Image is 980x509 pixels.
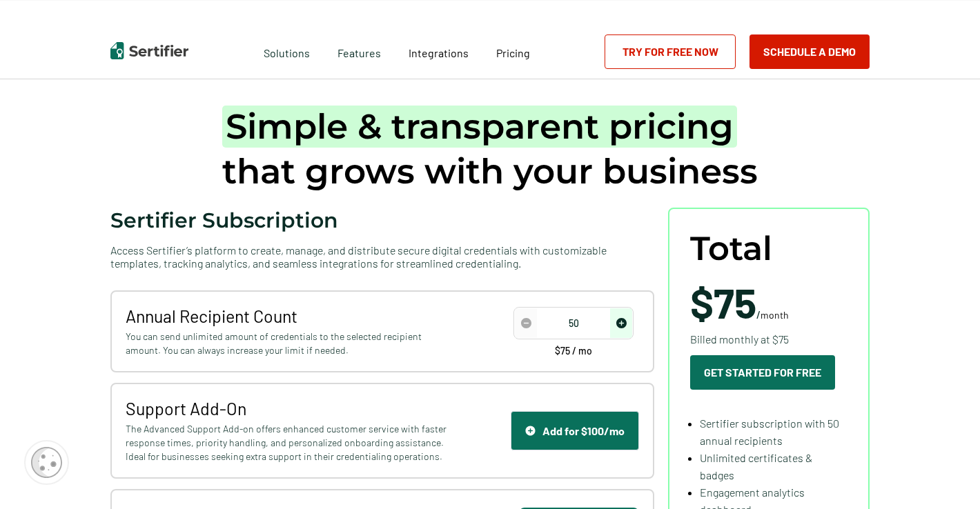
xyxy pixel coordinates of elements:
[110,42,188,59] img: Sertifier | Digital Credentialing Platform
[700,451,812,481] span: Unlimited certificates & badges
[409,46,469,59] span: Integrations
[31,447,62,478] img: Cookie Popup Icon
[690,355,835,390] button: Get Started For Free
[264,43,310,60] span: Solutions
[337,43,381,60] span: Features
[496,46,530,59] span: Pricing
[521,318,531,328] img: Decrease Icon
[525,426,536,436] img: Support Icon
[222,104,758,194] h1: that grows with your business
[690,281,789,323] span: /
[749,34,870,69] button: Schedule a Demo
[555,346,592,356] span: $75 / mo
[496,43,530,60] a: Pricing
[409,43,469,60] a: Integrations
[690,230,772,268] span: Total
[761,309,789,321] span: month
[525,424,625,437] div: Add for $100/mo
[616,318,627,328] img: Increase Icon
[126,306,451,326] span: Annual Recipient Count
[110,243,654,270] span: Access Sertifier’s platform to create, manage, and distribute secure digital credentials with cus...
[605,34,736,69] a: Try for Free Now
[610,308,632,338] span: increase number
[222,106,737,148] span: Simple & transparent pricing
[126,422,451,463] span: The Advanced Support Add-on offers enhanced customer service with faster response times, priority...
[700,417,839,447] span: Sertifier subscription with 50 annual recipients
[911,443,980,509] iframe: Chat Widget
[126,398,451,419] span: Support Add-On
[110,208,338,233] span: Sertifier Subscription
[690,330,789,348] span: Billed monthly at $75
[126,330,451,357] span: You can send unlimited amount of credentials to the selected recipient amount. You can always inc...
[511,411,639,450] button: Support IconAdd for $100/mo
[690,277,756,327] span: $75
[515,308,537,338] span: decrease number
